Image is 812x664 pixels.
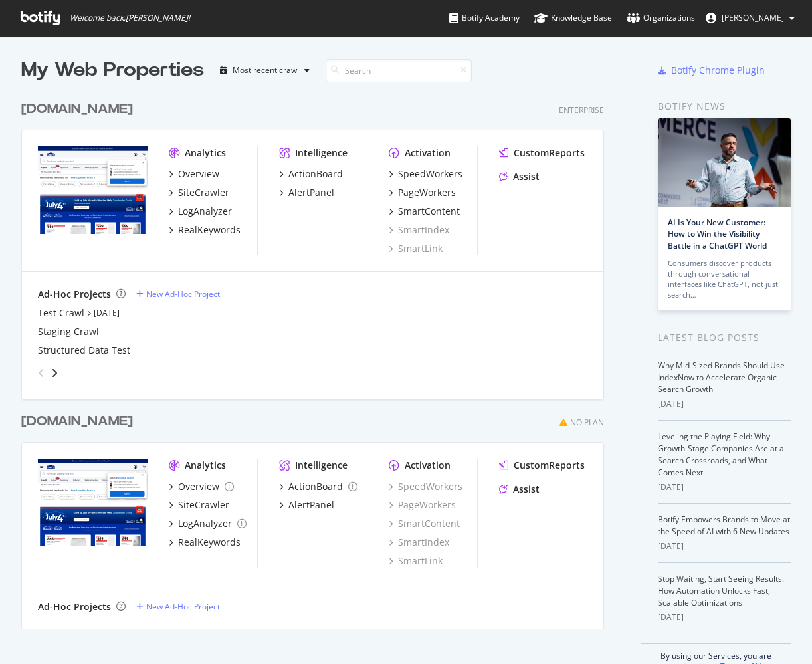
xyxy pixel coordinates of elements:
div: SpeedWorkers [398,167,462,181]
div: [DATE] [658,481,791,493]
div: Intelligence [295,459,348,472]
a: SiteCrawler [169,186,229,199]
div: Ad-Hoc Projects [38,600,111,613]
a: CustomReports [499,459,585,472]
a: SiteCrawler [169,498,229,512]
a: Stop Waiting, Start Seeing Results: How Automation Unlocks Fast, Scalable Optimizations [658,573,784,608]
a: LogAnalyzer [169,205,232,218]
div: [DATE] [658,611,791,623]
div: Analytics [185,146,226,160]
div: Ad-Hoc Projects [38,288,111,301]
a: Why Mid-Sized Brands Should Use IndexNow to Accelerate Organic Search Growth [658,360,785,395]
div: SiteCrawler [178,498,229,512]
div: Assist [513,170,540,183]
div: [DATE] [658,398,791,410]
a: Botify Empowers Brands to Move at the Speed of AI with 6 New Updates [658,514,790,537]
div: Organizations [627,11,695,25]
div: SmartContent [398,205,460,218]
div: angle-left [33,362,50,384]
div: Overview [178,167,219,181]
a: AlertPanel [279,186,334,199]
button: Most recent crawl [215,60,315,81]
div: AlertPanel [288,498,334,512]
a: Assist [499,170,540,183]
div: Overview [178,480,219,493]
div: LogAnalyzer [178,517,232,530]
a: New Ad-Hoc Project [136,601,220,612]
a: SpeedWorkers [389,167,462,181]
a: ActionBoard [279,167,343,181]
div: RealKeywords [178,223,241,237]
div: [DOMAIN_NAME] [21,412,133,431]
img: AI Is Your New Customer: How to Win the Visibility Battle in a ChatGPT World [658,118,791,207]
img: www.lowes.com [38,146,148,234]
input: Search [326,59,472,82]
div: grid [21,84,615,629]
div: SiteCrawler [178,186,229,199]
div: Activation [405,146,451,160]
span: Welcome back, [PERSON_NAME] ! [70,13,190,23]
div: Intelligence [295,146,348,160]
div: CustomReports [514,459,585,472]
a: Botify Chrome Plugin [658,64,765,77]
a: [DOMAIN_NAME] [21,100,138,119]
div: AlertPanel [288,186,334,199]
a: Leveling the Playing Field: Why Growth-Stage Companies Are at a Search Crossroads, and What Comes... [658,431,784,478]
a: SmartLink [389,554,443,568]
div: Botify Chrome Plugin [671,64,765,77]
div: Knowledge Base [534,11,612,25]
a: SmartContent [389,517,460,530]
div: Enterprise [559,104,604,116]
div: My Web Properties [21,57,204,84]
div: Analytics [185,459,226,472]
a: PageWorkers [389,498,456,512]
div: PageWorkers [398,186,456,199]
a: Staging Crawl [38,325,99,338]
div: No Plan [570,417,604,428]
a: Assist [499,483,540,496]
a: AI Is Your New Customer: How to Win the Visibility Battle in a ChatGPT World [668,217,767,251]
div: Botify news [658,99,791,114]
div: New Ad-Hoc Project [146,288,220,300]
span: Randy Dargenio [722,12,784,23]
img: www.lowessecondary.com [38,459,148,546]
a: RealKeywords [169,536,241,549]
div: New Ad-Hoc Project [146,601,220,612]
div: ActionBoard [288,167,343,181]
div: [DOMAIN_NAME] [21,100,133,119]
a: Structured Data Test [38,344,130,357]
div: Assist [513,483,540,496]
div: LogAnalyzer [178,205,232,218]
div: angle-right [50,366,59,380]
a: SmartLink [389,242,443,255]
a: [DATE] [94,307,120,318]
div: Most recent crawl [233,66,299,74]
a: New Ad-Hoc Project [136,288,220,300]
a: LogAnalyzer [169,517,247,530]
a: SmartIndex [389,223,449,237]
a: SpeedWorkers [389,480,462,493]
div: Latest Blog Posts [658,330,791,345]
button: [PERSON_NAME] [695,7,805,29]
a: SmartContent [389,205,460,218]
a: AlertPanel [279,498,334,512]
a: ActionBoard [279,480,357,493]
div: RealKeywords [178,536,241,549]
a: Overview [169,480,234,493]
a: SmartIndex [389,536,449,549]
div: CustomReports [514,146,585,160]
a: Overview [169,167,219,181]
a: [DOMAIN_NAME] [21,412,138,431]
a: RealKeywords [169,223,241,237]
a: Test Crawl [38,306,84,320]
